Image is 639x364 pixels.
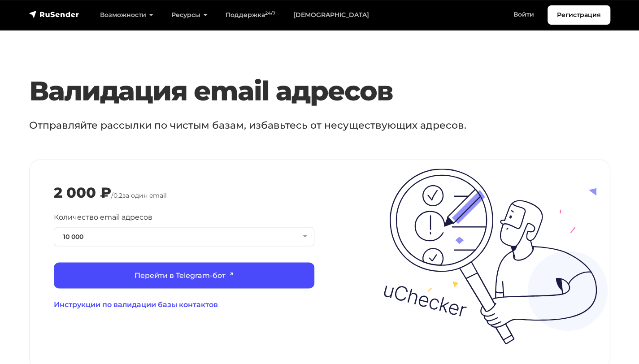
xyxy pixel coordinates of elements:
a: Перейти в Telegram-бот [54,262,314,288]
h3: Валидация email адресов [29,74,561,107]
img: RuSender [29,10,79,19]
button: 10 000 [54,227,314,246]
span: / за один email [111,191,167,199]
a: Возможности [91,6,162,24]
label: Количество email адресов [54,212,152,222]
a: Инструкции по валидации базы контактов [54,299,314,310]
a: Поддержка24/7 [217,6,284,24]
p: Отправляйте рассылки по чистым базам, избавьтесь от несуществующих адресов. [29,117,538,132]
div: 2 000 ₽ [54,184,111,201]
a: [DEMOGRAPHIC_DATA] [284,6,378,24]
sup: 24/7 [265,10,275,16]
span: 0,2 [113,191,122,199]
a: Регистрация [548,5,610,25]
a: Ресурсы [162,6,217,24]
a: Войти [504,5,543,24]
